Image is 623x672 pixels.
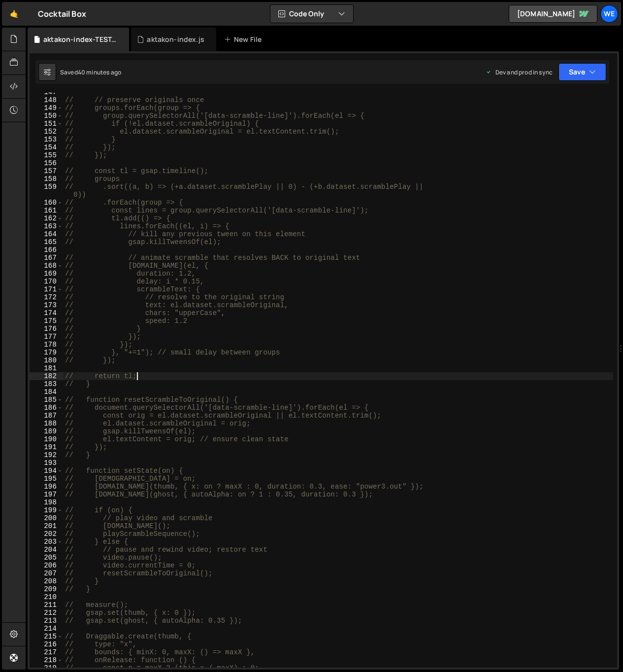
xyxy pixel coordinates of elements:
div: 170 [30,278,63,285]
a: We [600,5,618,23]
div: 188 [30,420,63,427]
div: 169 [30,270,63,278]
div: 151 [30,120,63,128]
button: Code Only [270,5,353,23]
div: 207 [30,569,63,577]
div: 199 [30,506,63,514]
div: 198 [30,498,63,506]
div: 197 [30,491,63,498]
div: 216 [30,640,63,648]
div: 164 [30,230,63,238]
div: 174 [30,309,63,317]
div: 181 [30,364,63,372]
a: [DOMAIN_NAME] [509,5,597,23]
div: 185 [30,396,63,404]
div: 202 [30,530,63,538]
div: 175 [30,317,63,325]
div: Saved [60,68,121,76]
div: 189 [30,427,63,435]
div: 166 [30,246,63,254]
div: New File [224,35,265,44]
div: Cocktail Box [38,8,86,20]
div: 206 [30,562,63,569]
div: 196 [30,483,63,491]
div: 212 [30,609,63,617]
div: 210 [30,593,63,601]
div: 172 [30,293,63,301]
div: 184 [30,388,63,396]
div: 180 [30,356,63,364]
div: 191 [30,443,63,451]
div: 187 [30,412,63,420]
div: 173 [30,301,63,309]
div: Dev and prod in sync [486,68,553,76]
div: 157 [30,167,63,175]
div: 153 [30,136,63,143]
div: 177 [30,333,63,341]
div: 186 [30,404,63,412]
div: 176 [30,325,63,333]
div: 219 [30,664,63,672]
div: 154 [30,143,63,151]
div: 171 [30,285,63,293]
div: 183 [30,380,63,388]
div: 182 [30,372,63,380]
div: 217 [30,648,63,656]
div: 209 [30,585,63,593]
div: 163 [30,222,63,230]
div: 160 [30,199,63,207]
div: 192 [30,451,63,459]
a: 🤙 [2,2,26,26]
div: 211 [30,601,63,609]
div: 178 [30,341,63,349]
div: 167 [30,254,63,262]
div: 159 [30,183,63,199]
div: 158 [30,175,63,183]
div: 204 [30,546,63,554]
div: 190 [30,435,63,443]
div: 208 [30,577,63,585]
div: 162 [30,214,63,222]
div: aktakon-index.js [147,35,204,44]
div: 179 [30,349,63,356]
div: 200 [30,514,63,522]
div: 148 [30,96,63,104]
div: 195 [30,475,63,483]
div: 205 [30,554,63,562]
div: 40 minutes ago [78,68,121,76]
div: 193 [30,459,63,467]
div: 152 [30,128,63,136]
div: 168 [30,262,63,270]
div: 201 [30,522,63,530]
div: 215 [30,633,63,640]
div: 150 [30,112,63,120]
div: aktakon-index-TEST.js [43,35,117,44]
div: 155 [30,151,63,159]
button: Save [558,63,606,81]
div: 161 [30,207,63,214]
div: 149 [30,104,63,112]
div: 214 [30,625,63,633]
div: 203 [30,538,63,546]
div: 156 [30,159,63,167]
div: 218 [30,656,63,664]
div: 194 [30,467,63,475]
div: 165 [30,238,63,246]
div: 213 [30,617,63,625]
